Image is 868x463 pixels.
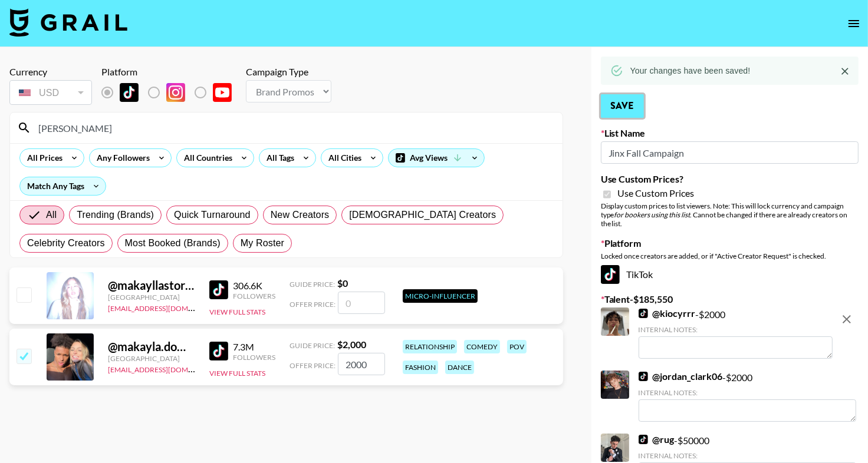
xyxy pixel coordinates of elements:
[601,265,620,284] img: TikTok
[233,341,275,353] div: 7.3M
[614,210,691,219] em: for bookers using this list
[166,83,185,102] img: Instagram
[464,340,500,353] div: comedy
[445,361,474,374] div: dance
[349,208,496,222] span: [DEMOGRAPHIC_DATA] Creators
[9,66,92,78] div: Currency
[835,307,859,331] button: remove
[27,236,105,250] span: Celebrity Creators
[125,236,221,250] span: Most Booked (Brands)
[108,339,195,354] div: @ makayla.domagalski1
[241,236,284,250] span: My Roster
[177,149,235,167] div: All Countries
[20,177,106,195] div: Match Any Tags
[108,302,226,313] a: [EMAIL_ADDRESS][DOMAIN_NAME]
[174,208,251,222] span: Quick Turnaround
[108,278,195,293] div: @ makayllastorms
[290,300,336,309] span: Offer Price:
[842,12,866,35] button: open drawer
[259,149,297,167] div: All Tags
[209,342,228,361] img: TikTok
[639,307,833,359] div: - $ 2000
[601,127,859,139] label: List Name
[639,372,648,381] img: TikTok
[639,434,675,445] a: @rug
[209,369,265,378] button: View Full Stats
[507,340,527,353] div: pov
[836,62,854,80] button: Close
[403,289,478,303] div: Micro-Influencer
[403,361,438,374] div: fashion
[271,208,330,222] span: New Creators
[108,293,195,302] div: [GEOGRAPHIC_DATA]
[601,201,859,228] div: Display custom prices to list viewers. Note: This will lock currency and campaign type . Cannot b...
[639,307,696,319] a: @kiocyrrr
[46,208,57,222] span: All
[639,388,856,397] div: Internal Notes:
[101,66,241,78] div: Platform
[338,353,385,375] input: 2,000
[389,149,484,167] div: Avg Views
[639,371,723,382] a: @jordan_clark06
[639,325,833,334] div: Internal Notes:
[209,280,228,299] img: TikTok
[601,237,859,249] label: Platform
[601,173,859,185] label: Use Custom Prices?
[601,94,644,118] button: Save
[77,208,154,222] span: Trending (Brands)
[209,307,265,316] button: View Full Stats
[233,353,275,362] div: Followers
[9,8,127,37] img: Grail Talent
[290,361,336,370] span: Offer Price:
[108,354,195,363] div: [GEOGRAPHIC_DATA]
[213,83,232,102] img: YouTube
[290,280,335,289] span: Guide Price:
[233,280,275,292] div: 306.6K
[338,292,385,314] input: 0
[630,60,751,81] div: Your changes have been saved!
[337,277,348,289] strong: $ 0
[639,451,856,460] div: Internal Notes:
[90,149,152,167] div: Any Followers
[9,78,92,107] div: Currency is locked to USD
[639,309,648,318] img: TikTok
[639,371,856,422] div: - $ 2000
[337,339,366,350] strong: $ 2,000
[20,149,65,167] div: All Prices
[403,340,457,353] div: relationship
[639,435,648,444] img: TikTok
[233,292,275,300] div: Followers
[12,82,90,103] div: USD
[290,341,335,350] span: Guide Price:
[601,293,859,305] label: Talent - $ 185,550
[321,149,364,167] div: All Cities
[601,252,859,260] div: Locked once creators are added, or if "Active Creator Request" is checked.
[31,118,555,137] input: Search by User Name
[101,80,241,105] div: List locked to TikTok.
[246,66,331,78] div: Campaign Type
[120,83,139,102] img: TikTok
[108,363,226,374] a: [EMAIL_ADDRESS][DOMAIN_NAME]
[618,187,695,199] span: Use Custom Prices
[601,265,859,284] div: TikTok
